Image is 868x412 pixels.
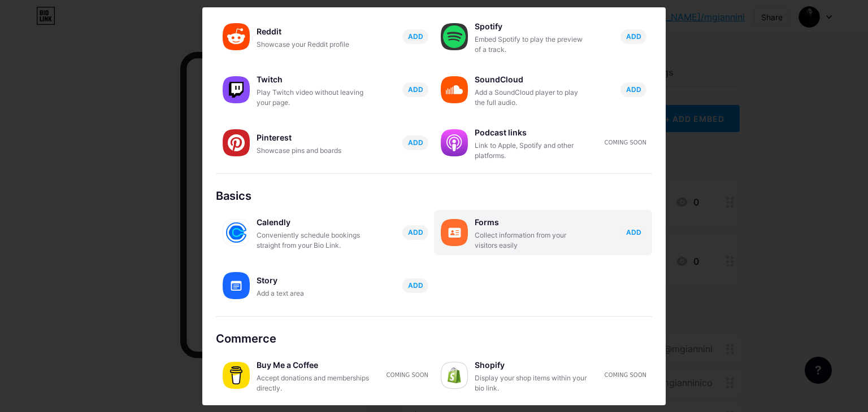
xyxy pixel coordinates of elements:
button: ADD [402,278,428,293]
div: Showcase your Reddit profile [257,40,370,50]
span: ADD [408,227,423,237]
div: Forms [475,214,588,230]
div: Link to Apple, Spotify and other platforms. [475,141,588,161]
div: Coming soon [605,371,646,379]
button: ADD [402,225,428,240]
div: SoundCloud [475,72,588,87]
img: twitch [223,76,250,103]
div: Collect information from your visitors easily [475,230,588,251]
img: podcastlinks [441,129,468,156]
button: ADD [620,225,646,240]
img: buymeacoffee [223,362,250,389]
div: Coming soon [605,138,646,147]
button: ADD [402,135,428,150]
div: Calendly [257,214,370,230]
div: Commerce [216,330,652,347]
img: reddit [223,23,250,50]
span: ADD [626,32,641,41]
div: Embed Spotify to play the preview of a track. [475,34,588,55]
span: ADD [408,280,423,290]
button: ADD [402,82,428,97]
img: forms [441,219,468,246]
div: Display your shop items within your bio link. [475,373,588,393]
span: ADD [408,32,423,41]
img: spotify [441,23,468,50]
div: Play Twitch video without leaving your page. [257,87,370,108]
button: ADD [402,29,428,44]
img: soundcloud [441,76,468,103]
button: ADD [620,82,646,97]
div: Add a SoundCloud player to play the full audio. [475,87,588,108]
div: Spotify [475,19,588,34]
span: ADD [408,85,423,94]
span: ADD [626,227,641,237]
div: Story [257,273,370,288]
img: story [223,272,250,299]
div: Pinterest [257,130,370,146]
div: Showcase pins and boards [257,146,370,156]
span: ADD [626,85,641,94]
img: calendly [223,219,250,246]
button: ADD [620,29,646,44]
span: ADD [408,138,423,147]
div: Shopify [475,357,588,373]
div: Podcast links [475,125,588,141]
div: Accept donations and memberships directly. [257,373,370,393]
div: Coming soon [387,371,428,379]
div: Conveniently schedule bookings straight from your Bio Link. [257,230,370,251]
div: Add a text area [257,288,370,299]
div: Reddit [257,24,370,40]
div: Buy Me a Coffee [257,357,370,373]
img: pinterest [223,129,250,156]
img: shopify [441,362,468,389]
div: Twitch [257,72,370,87]
div: Basics [216,187,652,204]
